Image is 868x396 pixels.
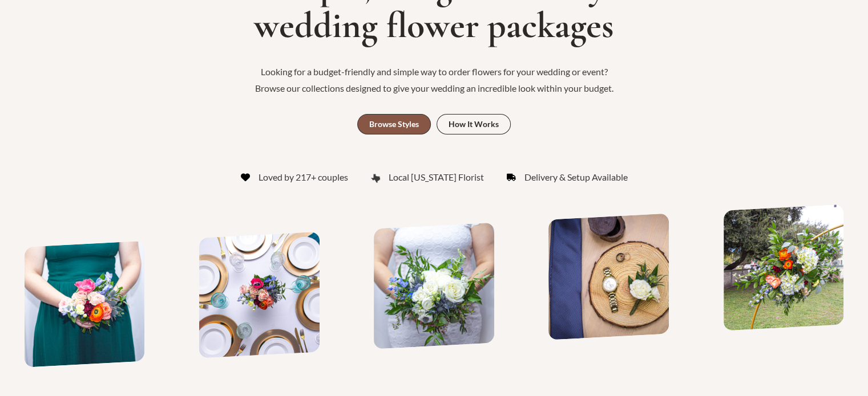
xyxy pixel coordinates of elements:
span: Delivery & Setup Available [524,169,628,186]
div: How It Works [449,120,499,128]
a: How It Works [437,114,511,134]
p: Looking for a budget-friendly and simple way to order flowers for your wedding or event? Browse o... [246,63,623,97]
div: Browse Styles [369,120,419,128]
span: Loved by 217+ couples [259,169,348,186]
span: Local [US_STATE] Florist [389,169,484,186]
a: Browse Styles [357,114,431,134]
